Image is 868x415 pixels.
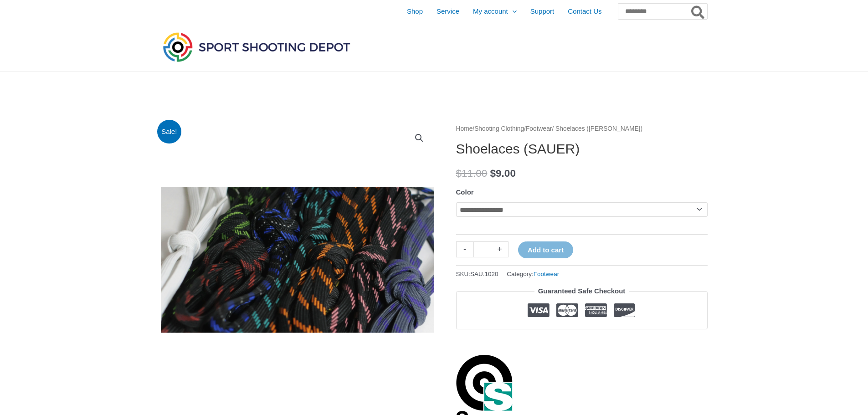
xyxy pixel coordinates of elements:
[157,120,181,144] span: Sale!
[518,241,573,258] button: Add to cart
[490,168,516,179] bdi: 9.00
[470,271,498,277] span: SAU.1020
[456,188,474,196] label: Color
[507,268,559,280] span: Category:
[491,241,508,257] a: +
[456,168,488,179] bdi: 11.00
[689,4,707,19] button: Search
[411,130,427,146] a: View full-screen image gallery
[490,168,496,179] span: $
[456,123,708,135] nav: Breadcrumb
[456,268,498,280] span: SKU:
[474,125,524,132] a: Shooting Clothing
[456,168,462,179] span: $
[161,30,352,64] img: Sport Shooting Depot
[534,285,629,297] legend: Guaranteed Safe Checkout
[456,241,473,257] a: -
[534,271,559,277] a: Footwear
[456,141,708,157] h1: Shoelaces (SAUER)
[456,125,473,132] a: Home
[526,125,552,132] a: Footwear
[473,241,491,257] input: Product quantity
[456,336,708,347] iframe: Customer reviews powered by Trustpilot
[161,123,434,396] img: Shoelaces (SAUER)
